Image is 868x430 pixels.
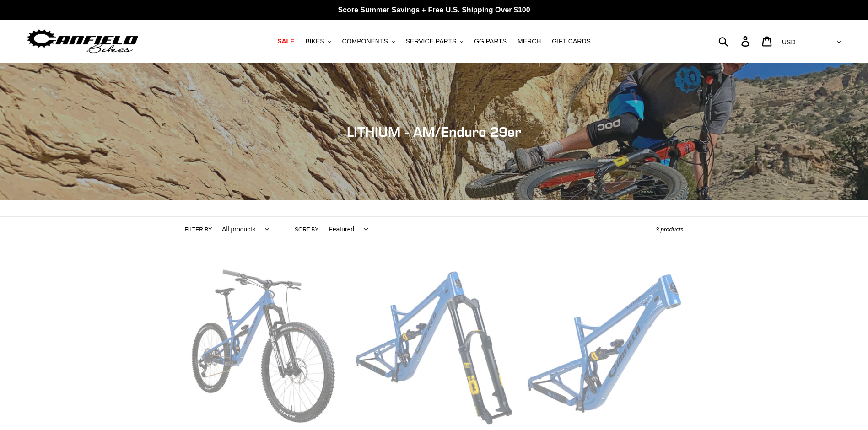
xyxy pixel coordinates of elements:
[552,38,591,45] span: GIFT CARDS
[474,38,507,45] span: GG PARTS
[547,35,595,48] a: GIFT CARDS
[273,35,299,48] a: SALE
[301,35,335,48] button: BIKES
[338,35,399,48] button: COMPONENTS
[656,226,684,233] span: 3 products
[723,31,747,51] input: Search
[185,226,212,234] label: Filter by
[25,27,140,56] img: Canfield Bikes
[347,124,521,140] span: LITHIUM - AM/Enduro 29er
[513,35,545,48] a: MERCH
[406,38,456,45] span: SERVICE PARTS
[305,38,324,45] span: BIKES
[469,35,511,48] a: GG PARTS
[401,35,468,48] button: SERVICE PARTS
[277,38,294,45] span: SALE
[518,38,541,45] span: MERCH
[342,38,388,45] span: COMPONENTS
[295,226,318,234] label: Sort by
